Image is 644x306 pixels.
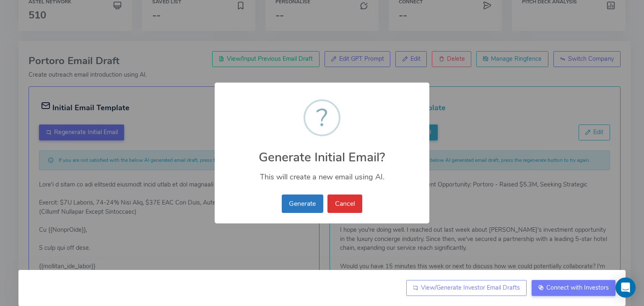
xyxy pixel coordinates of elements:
[421,283,520,292] span: View/Generate Investor Email Drafts
[615,277,636,298] div: Open Intercom Messenger
[215,164,429,184] div: This will create a new email using AI.
[546,283,609,292] span: Connect with Investors
[317,101,328,135] div: ?
[327,194,362,213] button: Cancel
[282,194,323,213] button: Generate
[215,140,429,164] h2: Generate Initial Email?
